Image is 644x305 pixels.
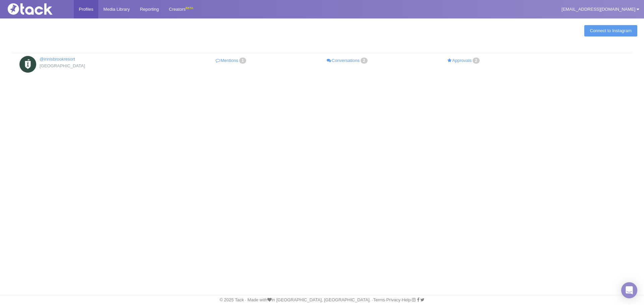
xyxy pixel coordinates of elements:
[584,25,637,36] a: Connect to Instagram
[2,297,642,303] div: © 2025 Tack · Made with in [GEOGRAPHIC_DATA], [GEOGRAPHIC_DATA]. · · · ·
[406,56,522,66] a: Approvals2
[40,57,75,62] a: @innisbrookresort
[386,297,400,302] a: Privacy
[361,58,368,64] span: 2
[239,58,246,64] span: 1
[5,3,72,15] img: Tack
[185,5,193,12] div: BETA
[19,56,36,73] img: Innisbrook Resort
[19,63,163,69] div: [GEOGRAPHIC_DATA]
[173,56,290,66] a: Mentions1
[373,297,385,302] a: Terms
[621,282,637,298] div: Open Intercom Messenger
[473,58,480,64] span: 2
[402,297,411,302] a: Help
[289,56,406,66] a: Conversations2
[12,44,632,53] th: : activate to sort column descending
